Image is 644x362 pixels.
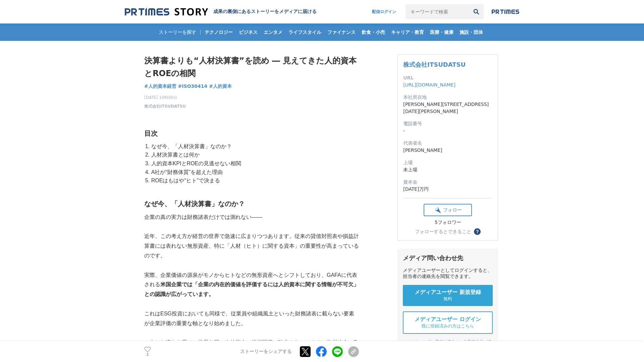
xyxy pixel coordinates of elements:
div: メディア問い合わせ先 [403,254,493,262]
a: 配信ログイン [365,4,403,19]
img: prtimes [492,9,519,14]
button: 検索 [469,4,484,19]
span: 既に登録済みの方はこちら [422,323,474,329]
p: 近年、この考え方が経営の世界で急速に広まりつつあります。従来の貸借対照表や損益計算書には表れない無形資産、特に「人材（ヒト）に関する資本」の重要性が高まっているのです。 [144,232,359,260]
div: メディアユーザーとしてログインすると、担当者の連絡先を閲覧できます。 [403,267,493,280]
span: 施設・団体 [457,29,486,35]
div: 5フォロワー [424,220,472,226]
span: エンタメ [261,29,285,35]
h1: 決算書よりも“人材決算書”を読め ― 見えてきた人的資本とROEの相関 [144,54,359,80]
span: ？ [475,229,480,234]
a: エンタメ [261,23,285,41]
span: 医療・健康 [427,29,456,35]
dd: - [403,127,492,134]
span: ビジネス [236,29,260,35]
span: テクノロジー [202,29,235,35]
li: 人材決算書とは何か [150,150,359,159]
span: キャリア・教育 [388,29,427,35]
a: メディアユーザー ログイン 既に登録済みの方はこちら [403,311,493,334]
a: 医療・健康 [427,23,456,41]
span: ファイナンス [325,29,358,35]
a: #人的資本経営 [144,83,176,90]
dd: [PERSON_NAME][STREET_ADDRESS][DATE][PERSON_NAME] [403,101,492,115]
span: #人的資本経営 [144,83,176,89]
span: #人的資本 [209,83,232,89]
a: #ISO30414 [178,83,208,90]
li: A社が“財務体質”を超えた理由 [150,168,359,177]
button: ？ [474,228,481,235]
a: 施設・団体 [457,23,486,41]
div: フォローするとできること [415,229,471,234]
a: 株式会社ITSUDATSU [144,103,186,109]
p: これはESG投資においても同様で、従業員や組織風土といった財務諸表に載らない要素が企業評価の重要な軸となり始めました。 [144,309,359,328]
a: ファイナンス [325,23,358,41]
a: メディアユーザー 新規登録 無料 [403,285,493,306]
a: 飲食・小売 [359,23,388,41]
dt: 本社所在地 [403,94,492,101]
span: [DATE] 10時00分 [144,95,186,101]
li: 人的資本KPIとROEの見逃せない相関 [150,159,359,168]
strong: なぜ今、「人材決算書」なのか？ [144,200,245,207]
dt: 電話番号 [403,120,492,127]
span: 無料 [443,296,452,302]
img: 成果の裏側にあるストーリーをメディアに届ける [125,7,208,16]
span: メディアユーザー 新規登録 [415,289,481,296]
p: 実際、企業価値の源泉がモノからヒトなどの無形資産へとシフトしており、GAFAに代表される [144,270,359,299]
p: 2 [144,353,151,356]
button: フォロー [424,204,472,216]
dt: 代表者名 [403,140,492,147]
dt: 資本金 [403,179,492,186]
a: ライフスタイル [286,23,324,41]
a: キャリア・教育 [388,23,427,41]
li: ROEはもはや“ヒト”で決まる [150,176,359,185]
span: ライフスタイル [286,29,324,35]
strong: 米国企業では「企業の内在的価値を評価するには人的資本に関する情報が不可欠」との認識が広がっています。 [144,282,359,297]
span: 飲食・小売 [359,29,388,35]
p: 企業の真の実力は財務諸表だけでは測れない―― [144,213,359,222]
input: キーワードで検索 [406,4,469,19]
span: #ISO30414 [178,83,208,89]
dt: URL [403,74,492,81]
h2: 成果の裏側にあるストーリーをメディアに届ける [213,9,317,15]
a: テクノロジー [202,23,235,41]
p: ストーリーをシェアする [240,349,292,355]
dt: 上場 [403,159,492,166]
dd: [PERSON_NAME] [403,147,492,154]
a: [URL][DOMAIN_NAME] [403,82,455,87]
li: なぜ今、「人材決算書」なのか？ [150,142,359,151]
a: 成果の裏側にあるストーリーをメディアに届ける 成果の裏側にあるストーリーをメディアに届ける [125,7,317,16]
dd: 未上場 [403,166,492,173]
strong: 目次 [144,130,158,137]
dd: [DATE]万円 [403,186,492,193]
span: メディアユーザー ログイン [415,316,481,323]
a: ビジネス [236,23,260,41]
a: #人的資本 [209,83,232,90]
a: 株式会社ITSUDATSU [403,61,466,68]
